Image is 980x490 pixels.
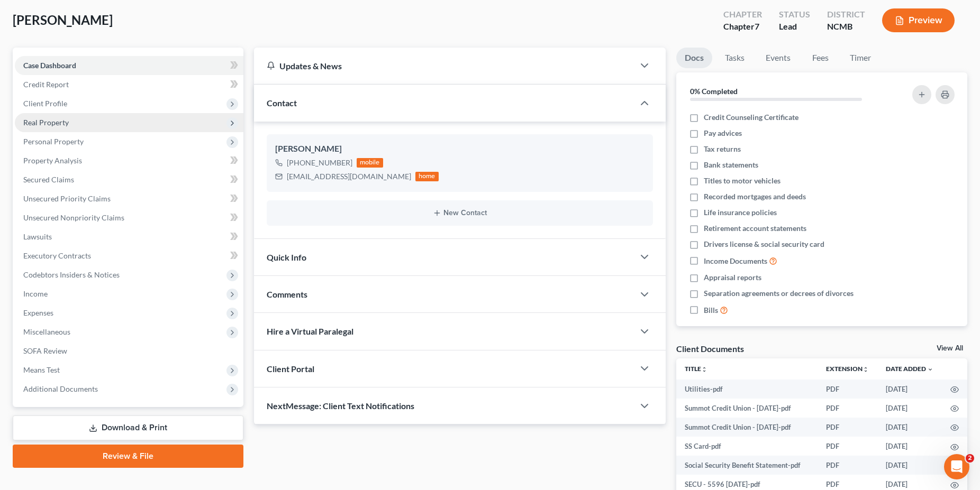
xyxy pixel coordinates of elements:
button: Preview [882,8,955,32]
td: Utilities-pdf [676,380,818,399]
span: Client Portal [267,364,314,374]
td: PDF [818,456,877,475]
a: Download & Print [13,415,243,440]
span: Real Property [23,118,69,127]
td: PDF [818,418,877,437]
span: Bank statements [704,160,758,170]
a: Tasks [716,48,753,68]
span: Miscellaneous [23,327,70,336]
a: Timer [841,48,879,68]
div: mobile [357,158,383,168]
span: Separation agreements or decrees of divorces [704,288,854,299]
strong: 0% Completed [690,87,738,96]
span: Personal Property [23,137,84,146]
iframe: Intercom live chat [944,454,969,479]
span: Quick Info [267,252,306,262]
i: unfold_more [863,366,869,373]
span: Income Documents [704,256,767,266]
div: Lead [779,21,810,33]
div: [PHONE_NUMBER] [287,158,352,168]
div: home [415,172,439,181]
span: Titles to motor vehicles [704,175,781,186]
td: SS Card-pdf [676,437,818,456]
span: Drivers license & social security card [704,239,824,249]
span: Credit Report [23,80,69,89]
td: [DATE] [877,380,942,399]
i: expand_more [927,366,933,373]
a: Credit Report [15,75,243,94]
i: unfold_more [701,366,707,373]
td: PDF [818,380,877,399]
span: Pay advices [704,128,742,138]
span: Unsecured Priority Claims [23,194,111,203]
span: Recorded mortgages and deeds [704,191,806,202]
span: Comments [267,289,307,299]
td: Summot Credit Union - [DATE]-pdf [676,399,818,418]
div: NCMB [827,21,865,33]
a: Docs [676,48,712,68]
a: Case Dashboard [15,56,243,75]
span: Income [23,289,48,298]
a: Property Analysis [15,151,243,170]
span: Additional Documents [23,384,98,393]
td: [DATE] [877,456,942,475]
span: NextMessage: Client Text Notifications [267,401,414,411]
td: [DATE] [877,418,942,437]
span: 7 [755,21,759,31]
span: 2 [966,454,974,463]
td: PDF [818,437,877,456]
span: Credit Counseling Certificate [704,112,798,123]
span: Executory Contracts [23,251,91,260]
div: Chapter [723,21,762,33]
td: PDF [818,399,877,418]
span: Bills [704,305,718,316]
span: SOFA Review [23,346,67,355]
div: Chapter [723,8,762,21]
a: Lawsuits [15,227,243,246]
a: View All [937,345,963,352]
a: Events [757,48,799,68]
div: Client Documents [676,343,744,354]
span: Unsecured Nonpriority Claims [23,213,124,222]
div: Updates & News [267,60,621,71]
span: Hire a Virtual Paralegal [267,326,353,336]
span: Lawsuits [23,232,52,241]
td: [DATE] [877,437,942,456]
a: Unsecured Priority Claims [15,189,243,208]
span: Means Test [23,365,60,374]
div: [PERSON_NAME] [275,143,645,155]
span: Retirement account statements [704,223,806,234]
a: Fees [803,48,837,68]
a: Secured Claims [15,170,243,189]
span: Case Dashboard [23,61,76,70]
a: Executory Contracts [15,246,243,265]
span: Appraisal reports [704,272,761,283]
a: Extensionunfold_more [826,365,869,373]
span: Client Profile [23,99,67,108]
span: Contact [267,98,297,108]
a: Titleunfold_more [685,365,707,373]
a: Unsecured Nonpriority Claims [15,208,243,227]
td: Summot Credit Union - [DATE]-pdf [676,418,818,437]
span: Tax returns [704,144,741,154]
button: New Contact [275,209,645,217]
span: Property Analysis [23,156,82,165]
span: Life insurance policies [704,207,777,218]
span: Expenses [23,308,53,317]
a: Date Added expand_more [886,365,933,373]
span: [PERSON_NAME] [13,12,113,27]
td: Social Security Benefit Statement-pdf [676,456,818,475]
span: Secured Claims [23,175,74,184]
div: District [827,8,865,21]
div: Status [779,8,810,21]
a: Review & File [13,445,243,468]
td: [DATE] [877,399,942,418]
a: SOFA Review [15,341,243,360]
div: [EMAIL_ADDRESS][DOMAIN_NAME] [287,171,411,182]
span: Codebtors Insiders & Notices [23,270,120,279]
